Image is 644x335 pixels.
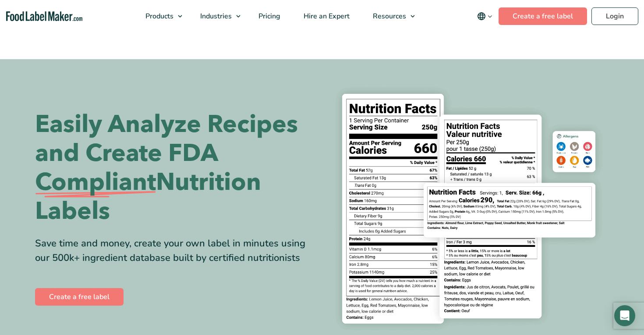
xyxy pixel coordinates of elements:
span: Resources [370,11,407,21]
span: Industries [198,11,233,21]
span: Compliant [35,168,156,197]
span: Hire an Expert [301,11,350,21]
h1: Easily Analyze Recipes and Create FDA Nutrition Labels [35,110,315,226]
a: Create a free label [499,7,587,25]
a: Create a free label [35,288,124,306]
span: Products [143,11,174,21]
div: Save time and money, create your own label in minutes using our 500k+ ingredient database built b... [35,236,315,265]
span: Pricing [256,11,281,21]
a: Login [591,7,638,25]
div: Open Intercom Messenger [614,305,635,326]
